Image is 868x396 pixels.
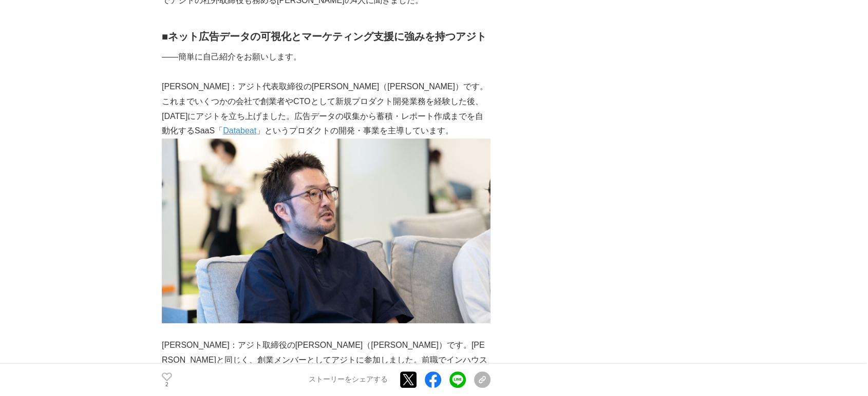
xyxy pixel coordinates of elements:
p: 2 [162,382,172,387]
a: Databeat [223,126,256,135]
p: [PERSON_NAME]：アジト代表取締役の[PERSON_NAME]（[PERSON_NAME]）です。これまでいくつかの会社で創業者やCTOとして新規プロダクト開発業務を経験した後、[DA... [162,80,490,138]
p: ――簡単に自己紹介をお願いします。 [162,50,490,65]
img: thumbnail_b95751d0-8447-11ef-9e4f-698c82c24805.jpg [162,138,490,323]
h2: ■ネット広告データの可視化とマーケティング支援に強みを持つアジト [162,28,490,45]
p: ストーリーをシェアする [309,375,388,385]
